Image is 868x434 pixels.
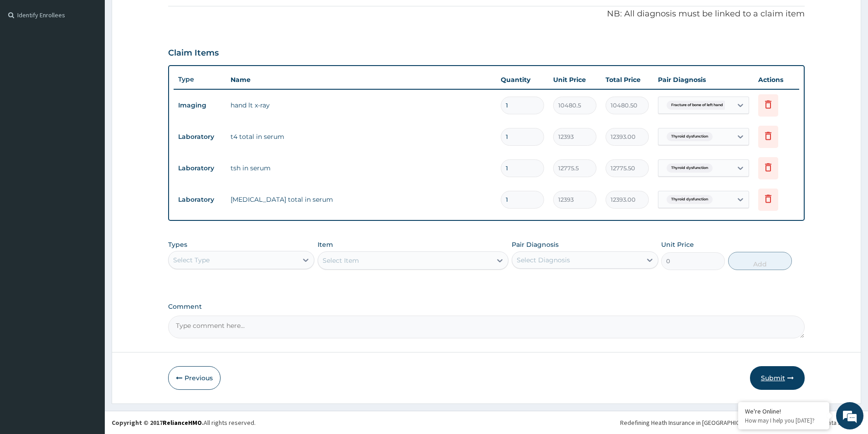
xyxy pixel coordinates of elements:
span: Thyroid dysfunction [667,163,713,173]
label: Item [318,240,333,249]
th: Quantity [496,71,549,89]
th: Actions [754,71,799,89]
div: Chat with us now [47,51,153,63]
img: d_794563401_company_1708531726252_794563401 [17,46,37,68]
div: Redefining Heath Insurance in [GEOGRAPHIC_DATA] using Telemedicine and Data Science! [620,418,861,427]
h3: Claim Items [168,48,219,58]
td: [MEDICAL_DATA] total in serum [226,190,496,209]
th: Total Price [601,71,653,89]
p: NB: All diagnosis must be linked to a claim item [168,8,805,20]
td: Imaging [174,97,226,114]
td: tsh in serum [226,159,496,177]
div: We're Online! [745,407,822,415]
p: How may I help you today? [745,417,822,424]
td: Laboratory [174,160,226,177]
span: Thyroid dysfunction [667,132,713,141]
td: hand lt x-ray [226,96,496,114]
label: Types [168,241,187,249]
div: Minimize live chat window [149,5,171,26]
div: Select Diagnosis [517,255,570,265]
span: We're online! [53,115,126,207]
button: Add [728,252,792,270]
strong: Copyright © 2017 . [112,419,204,427]
th: Pair Diagnosis [653,71,754,89]
label: Pair Diagnosis [512,240,559,249]
footer: All rights reserved. [105,411,868,434]
td: Laboratory [174,191,226,208]
td: t4 total in serum [226,128,496,146]
a: RelianceHMO [163,419,202,427]
span: Thyroid dysfunction [667,195,713,204]
span: Fracture of bone of left hand [667,101,728,110]
td: Laboratory [174,128,226,145]
label: Unit Price [661,240,694,249]
th: Name [226,71,496,89]
button: Previous [168,366,221,390]
button: Submit [750,366,805,390]
th: Unit Price [549,71,601,89]
div: Select Type [173,255,210,265]
textarea: Type your message and hit 'Enter' [5,249,174,281]
th: Type [174,71,226,88]
label: Comment [168,303,805,311]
